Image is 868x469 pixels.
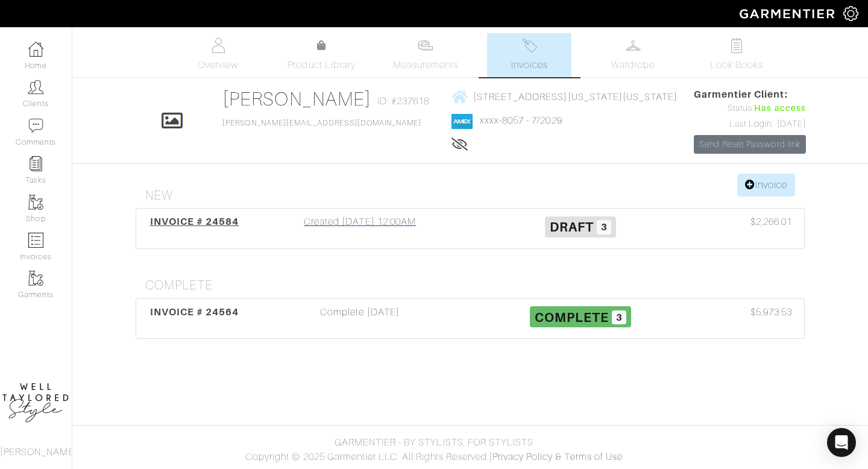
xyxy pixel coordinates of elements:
[487,33,571,77] a: Invoices
[511,58,548,72] span: Invoices
[710,58,764,72] span: Look Books
[597,220,611,234] span: 3
[843,6,858,21] img: gear-icon-white-bd11855cb880d31180b6d7d6211b90ccbf57a29d726f0c71d8c61bd08dd39cc2.png
[550,219,594,234] span: Draft
[176,33,260,77] a: Overview
[750,215,792,229] span: $2,266.01
[150,306,239,318] span: INVOICE # 24564
[28,271,43,286] img: garments-icon-b7da505a4dc4fd61783c78ac3ca0ef83fa9d6f193b1c9dc38574b1d14d53ca28.png
[288,58,356,72] span: Product Library
[612,310,626,325] span: 3
[28,195,43,210] img: garments-icon-b7da505a4dc4fd61783c78ac3ca0ef83fa9d6f193b1c9dc38574b1d14d53ca28.png
[522,38,537,53] img: orders-27d20c2124de7fd6de4e0e44c1d41de31381a507db9b33961299e4e07d508b8c.svg
[734,3,843,24] img: garmentier-logo-header-white-b43fb05a5012e4ada735d5af1a66efaba907eab6374d6393d1fbf88cb4ef424d.png
[694,118,806,131] div: Last Login: [DATE]
[28,118,43,133] img: comment-icon-a0a6a9ef722e966f86d9cbdc48e553b5cf19dbc54f86b18d962a5391bc8f6eb6.png
[136,298,805,339] a: INVOICE # 24564 Complete [DATE] Complete 3 $5,973.53
[473,91,678,102] span: [STREET_ADDRESS][US_STATE][US_STATE]
[626,38,641,53] img: wardrobe-487a4870c1b7c33e795ec22d11cfc2ed9d08956e64fb3008fe2437562e282088.svg
[145,278,805,293] h4: Complete
[222,88,371,110] a: [PERSON_NAME]
[535,309,609,324] span: Complete
[694,102,806,115] div: Status:
[754,102,806,115] span: Has access
[694,33,779,77] a: Look Books
[827,428,856,457] div: Open Intercom Messenger
[28,156,43,171] img: reminder-icon-8004d30b9f0a5d33ae49ab947aed9ed385cf756f9e5892f1edd6e32f2345188e.png
[492,452,623,462] a: Privacy Policy & Terms of Use
[250,215,470,242] div: Created [DATE] 12:00AM
[750,305,792,319] span: $5,973.53
[383,33,468,77] a: Measurements
[611,58,655,72] span: Wardrobe
[245,452,489,462] span: Copyright © 2025 Garmentier LLC. All Rights Reserved.
[418,38,433,53] img: measurements-466bbee1fd09ba9460f595b01e5d73f9e2bff037440d3c8f018324cb6cdf7a4a.svg
[451,114,473,129] img: american_express-1200034d2e149cdf2cc7894a33a747db654cf6f8355cb502592f1d228b2ac700.png
[480,115,562,126] a: xxxx-8057 - 7/2029
[28,80,43,95] img: clients-icon-6bae9207a08558b7cb47a8932f037763ab4055f8c8b6bfacd5dc20c3e0201464.png
[591,33,675,77] a: Wardrobe
[136,208,805,249] a: INVOICE # 24584 Created [DATE] 12:00AM Draft 3 $2,266.01
[451,89,678,104] a: [STREET_ADDRESS][US_STATE][US_STATE]
[198,58,238,72] span: Overview
[250,305,470,333] div: Complete [DATE]
[28,42,43,57] img: dashboard-icon-dbcd8f5a0b271acd01030246c82b418ddd0df26cd7fceb0bd07c9910d44c42f6.png
[377,94,430,109] span: ID: #237618
[210,38,225,53] img: basicinfo-40fd8af6dae0f16599ec9e87c0ef1c0a1fdea2edbe929e3d69a839185d80c458.svg
[729,38,744,53] img: todo-9ac3debb85659649dc8f770b8b6100bb5dab4b48dedcbae339e5042a72dfd3cc.svg
[694,87,806,102] span: Garmentier Client:
[28,233,43,248] img: orders-icon-0abe47150d42831381b5fb84f609e132dff9fe21cb692f30cb5eec754e2cba89.png
[222,119,421,127] a: [PERSON_NAME][EMAIL_ADDRESS][DOMAIN_NAME]
[150,216,239,227] span: INVOICE # 24584
[737,174,795,197] a: Invoice
[694,135,806,154] a: Send Reset Password link
[393,58,459,72] span: Measurements
[280,39,364,72] a: Product Library
[145,188,805,203] h4: New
